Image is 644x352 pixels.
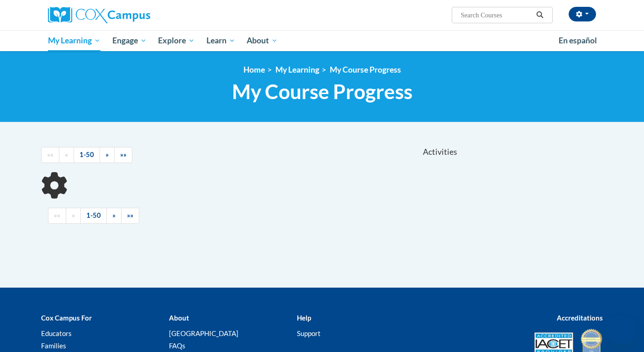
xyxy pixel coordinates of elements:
[201,30,241,51] a: Learn
[152,30,201,51] a: Explore
[48,35,100,46] span: My Learning
[48,7,222,23] a: Cox Campus
[559,36,597,45] span: En español
[243,65,265,74] a: Home
[112,35,147,46] span: Engage
[557,314,603,322] b: Accreditations
[41,314,92,322] b: Cox Campus For
[106,151,109,158] span: »
[330,65,401,74] a: My Course Progress
[297,329,321,337] a: Support
[34,30,610,51] div: Main menu
[120,151,127,158] span: »»
[41,341,66,350] a: Families
[460,10,533,21] input: Search Courses
[158,35,195,46] span: Explore
[66,208,81,224] a: Previous
[48,208,66,224] a: Begining
[241,30,284,51] a: About
[232,79,412,104] span: My Course Progress
[533,10,547,21] button: Search
[127,211,133,219] span: »»
[80,208,107,224] a: 1-50
[247,35,278,46] span: About
[275,65,319,74] a: My Learning
[553,31,603,50] a: En español
[54,211,60,219] span: ««
[106,30,153,51] a: Engage
[41,147,59,163] a: Begining
[121,208,139,224] a: End
[112,211,116,219] span: »
[41,329,72,337] a: Educators
[114,147,132,163] a: End
[206,35,235,46] span: Learn
[106,208,121,224] a: Next
[569,7,596,21] button: Account Settings
[169,314,189,322] b: About
[297,314,311,322] b: Help
[169,341,185,350] a: FAQs
[423,147,457,157] span: Activities
[65,151,68,158] span: «
[47,151,53,158] span: ««
[42,30,106,51] a: My Learning
[100,147,115,163] a: Next
[74,147,100,163] a: 1-50
[169,329,238,337] a: [GEOGRAPHIC_DATA]
[48,7,150,23] img: Cox Campus
[607,315,637,345] iframe: Button to launch messaging window
[59,147,74,163] a: Previous
[72,211,75,219] span: «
